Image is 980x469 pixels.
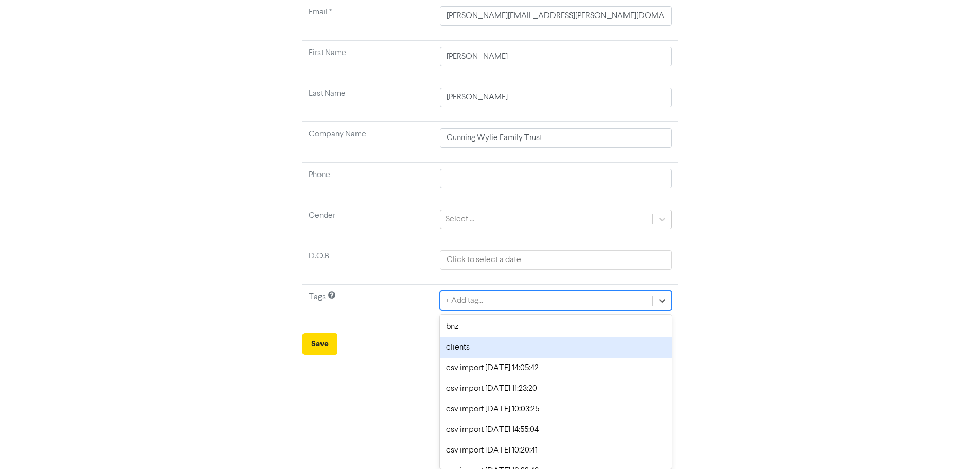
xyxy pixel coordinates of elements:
[440,358,671,378] div: csv import [DATE] 14:05:42
[446,294,483,307] div: + Add tag...
[302,41,434,81] td: First Name
[929,420,980,469] iframe: Chat Widget
[440,317,671,337] div: bnz
[302,163,434,203] td: Phone
[302,122,434,163] td: Company Name
[440,399,671,420] div: csv import [DATE] 10:03:25
[446,213,474,225] div: Select ...
[440,250,671,270] input: Click to select a date
[302,81,434,122] td: Last Name
[302,333,337,355] button: Save
[302,203,434,244] td: Gender
[440,378,671,399] div: csv import [DATE] 11:23:20
[302,285,434,325] td: Tags
[302,244,434,285] td: D.O.B
[440,440,671,461] div: csv import [DATE] 10:20:41
[440,420,671,440] div: csv import [DATE] 14:55:04
[440,337,671,358] div: clients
